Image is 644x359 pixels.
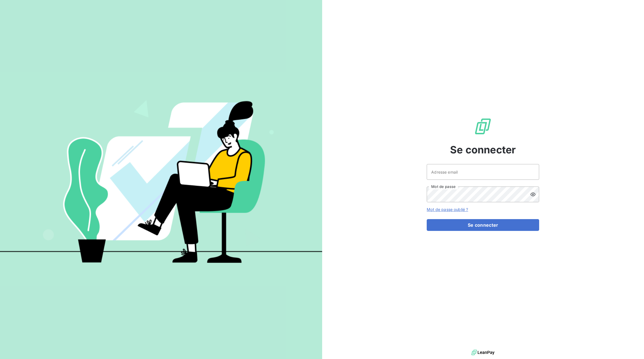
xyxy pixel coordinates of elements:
[427,207,468,212] a: Mot de passe oublié ?
[427,164,539,180] input: placeholder
[471,348,494,357] img: logo
[450,142,516,157] span: Se connecter
[427,219,539,231] button: Se connecter
[474,117,492,135] img: Logo LeanPay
